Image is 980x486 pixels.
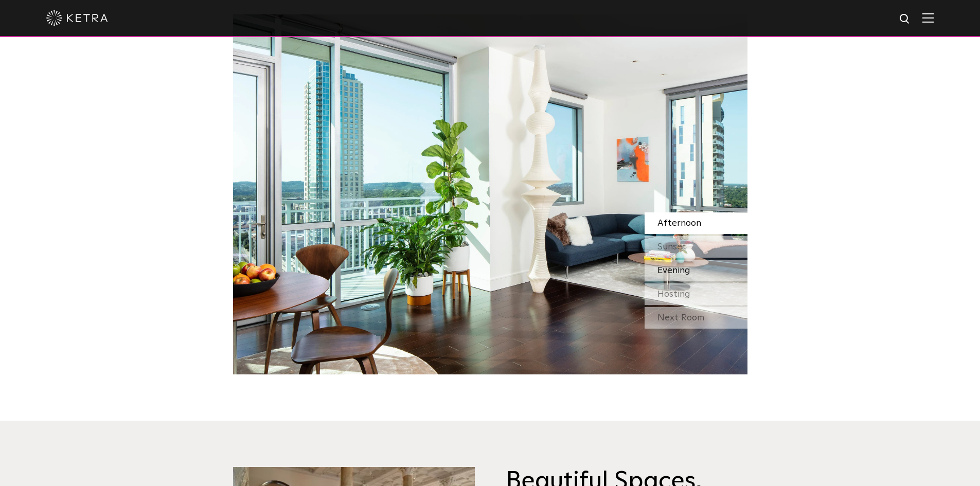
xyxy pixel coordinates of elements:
img: ketra-logo-2019-white [46,10,108,26]
img: search icon [899,13,912,26]
span: Evening [657,266,690,275]
img: Hamburger%20Nav.svg [922,13,934,23]
img: SS_HBD_LivingRoom_Desktop_01 [233,14,747,374]
span: Hosting [657,290,690,299]
span: Afternoon [657,219,701,228]
span: Sunset [657,242,686,251]
div: Next Room [645,307,747,329]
